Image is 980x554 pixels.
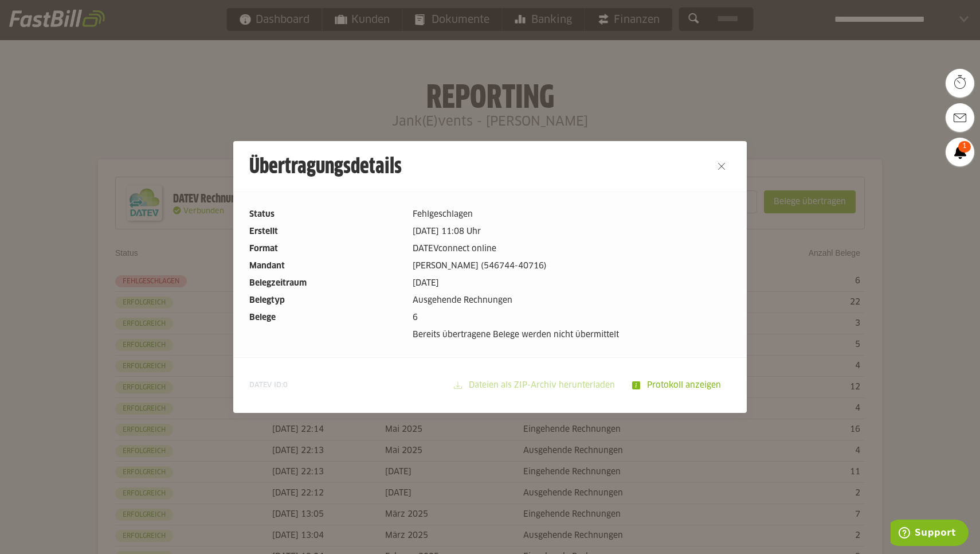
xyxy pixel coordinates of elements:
sl-button: Dateien als ZIP-Archiv herunterladen [446,374,625,397]
dd: [DATE] 11:08 Uhr [413,225,731,238]
span: 1 [958,141,971,153]
dd: DATEVconnect online [413,243,731,255]
dd: [DATE] [413,277,731,290]
dt: Erstellt [249,225,403,238]
a: 1 [946,138,974,166]
dd: Fehlgeschlagen [413,208,731,221]
dd: [PERSON_NAME] (546744-40716) [413,260,731,272]
span: 0 [283,382,288,389]
dt: Belegzeitraum [249,277,403,290]
dt: Status [249,208,403,221]
dt: Mandant [249,260,403,272]
dt: Belege [249,311,403,324]
sl-button: Protokoll anzeigen [625,374,731,397]
span: DATEV ID: [249,381,288,390]
iframe: Öffnet ein Widget, in dem Sie weitere Informationen finden [891,520,969,548]
dd: 6 [413,311,731,324]
dd: Ausgehende Rechnungen [413,294,731,307]
dt: Belegtyp [249,294,403,307]
dd: Bereits übertragene Belege werden nicht übermittelt [413,329,731,341]
dt: Format [249,243,403,255]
